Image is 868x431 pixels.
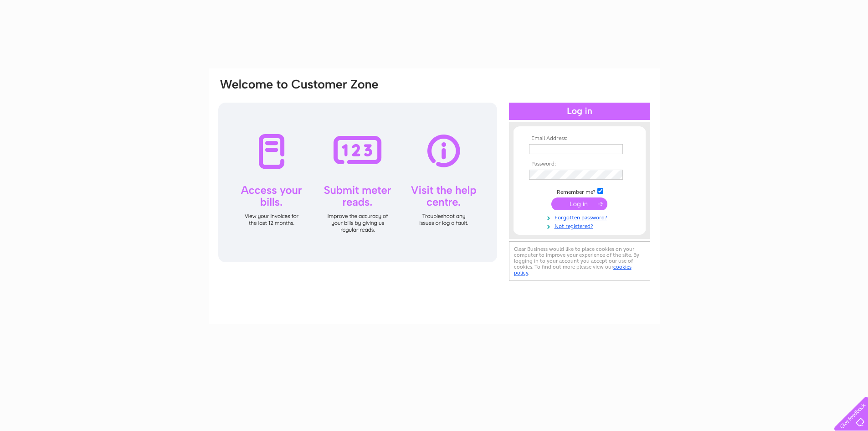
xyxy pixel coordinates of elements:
[529,221,632,230] a: Not registered?
[527,187,632,196] td: Remember me?
[527,135,632,142] th: Email Address:
[551,197,607,210] input: Submit
[509,241,650,281] div: Clear Business would like to place cookies on your computer to improve your experience of the sit...
[529,213,632,221] a: Forgotten password?
[527,161,632,167] th: Password:
[514,264,632,276] a: cookies policy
